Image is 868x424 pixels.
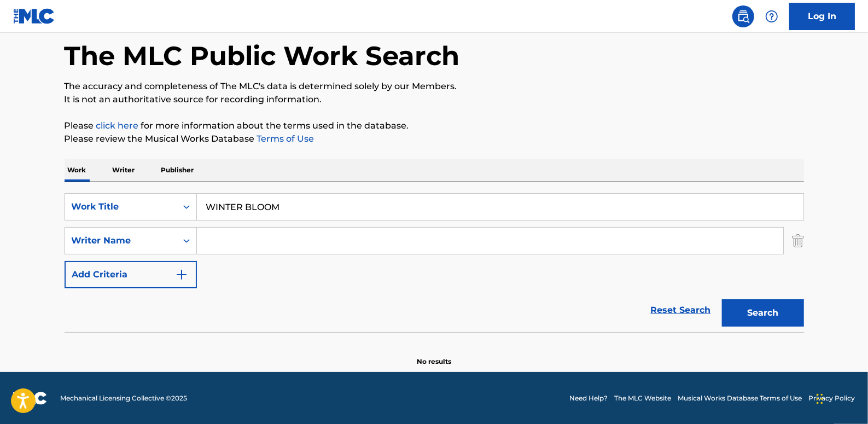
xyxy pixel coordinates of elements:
button: Search [722,299,804,327]
img: 9d2ae6d4665cec9f34b9.svg [175,268,188,281]
span: Mechanical Licensing Collective © 2025 [60,393,187,403]
p: It is not an authoritative source for recording information. [65,93,804,106]
div: Help [761,5,783,27]
a: Need Help? [569,393,608,403]
iframe: Chat Widget [813,371,868,424]
h1: The MLC Public Work Search [65,39,460,72]
a: Log In [789,3,855,30]
img: search [737,10,750,23]
button: Add Criteria [65,261,197,288]
p: Publisher [158,159,197,182]
a: The MLC Website [614,393,671,403]
div: Work Title [72,200,170,213]
form: Search Form [65,193,804,332]
img: logo [13,392,47,405]
img: MLC Logo [13,8,55,24]
a: Musical Works Database Terms of Use [678,393,802,403]
a: click here [96,120,139,131]
p: The accuracy and completeness of The MLC's data is determined solely by our Members. [65,80,804,93]
p: Work [65,159,90,182]
div: Drag [817,382,823,415]
a: Public Search [732,5,754,27]
p: Please review the Musical Works Database [65,132,804,146]
a: Terms of Use [255,133,314,144]
p: No results [417,344,451,367]
img: Delete Criterion [792,227,804,254]
p: Please for more information about the terms used in the database. [65,119,804,132]
div: Writer Name [72,234,170,247]
p: Writer [109,159,138,182]
a: Reset Search [645,298,716,322]
img: help [765,10,778,23]
a: Privacy Policy [808,393,855,403]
